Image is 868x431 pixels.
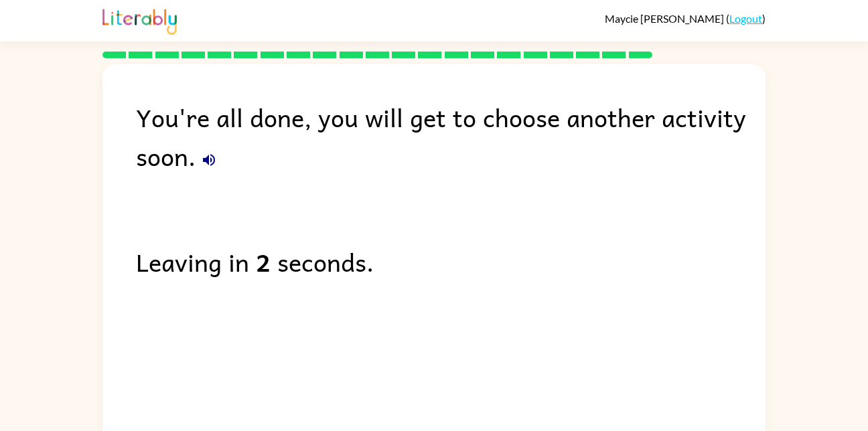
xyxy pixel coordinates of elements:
b: 2 [256,242,271,281]
span: Maycie [PERSON_NAME] [605,12,726,25]
div: Leaving in seconds. [136,242,766,281]
div: ( ) [605,12,766,25]
img: Literably [102,5,177,35]
div: You're all done, you will get to choose another activity soon. [136,98,766,175]
a: Logout [729,12,762,25]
